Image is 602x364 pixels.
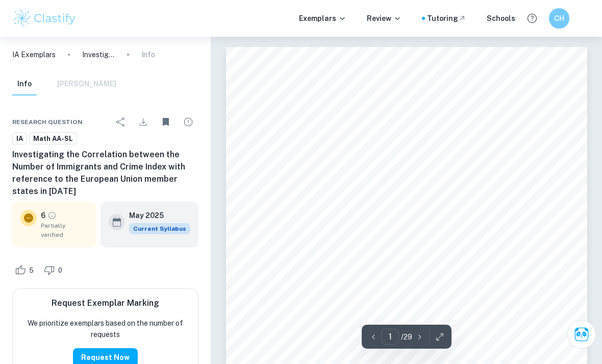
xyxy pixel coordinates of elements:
a: Tutoring [427,13,466,24]
div: Unbookmark [156,112,176,132]
h6: May 2025 [129,210,182,221]
p: Info [141,49,155,60]
span: IA [13,134,27,144]
p: We prioritize exemplars based on the number of requests [21,318,190,340]
p: Exemplars [299,13,346,24]
div: Like [12,262,39,278]
span: Index with reference to the European Union member states in [DATE] [293,308,526,316]
span: STANDARD LEVEL [370,255,442,263]
span: Research question [12,117,83,127]
button: Info [12,73,37,95]
span: Math AA-SL [30,134,77,144]
p: Investigating the Correlation between the Number of Immigrants and Crime Index with reference to ... [82,49,115,60]
div: Download [133,112,154,132]
a: Grade partially verified [47,211,57,220]
h6: Request Exemplar Marking [52,297,159,309]
span: MATHEMATICS ANALYSIS AND APPROACHES [317,237,494,245]
div: Share [111,112,131,132]
a: IA [12,132,27,145]
p: / 29 [401,331,412,343]
a: IA Exemplars [12,49,56,60]
span: 5 [23,265,39,276]
h6: CH [554,13,565,24]
button: Ask Clai [567,320,596,349]
button: Help and Feedback [523,10,541,27]
a: Schools [487,13,515,24]
span: 0 [53,265,68,276]
button: CH [549,8,569,29]
img: Clastify logo [12,8,77,29]
p: Review [367,13,402,24]
h6: Investigating the Correlation between the Number of Immigrants and Crime Index with reference to ... [12,149,198,198]
span: Partially verified [41,221,88,239]
span: Investigating the Correlation between the Number of Immigrants and Crime [277,290,535,298]
a: Math AA-SL [29,132,77,145]
div: This exemplar is based on the current syllabus. Feel free to refer to it for inspiration/ideas wh... [129,223,190,234]
p: 6 [41,210,45,221]
div: Report issue [178,112,198,132]
span: Current Syllabus [129,223,190,234]
span: Page count: 22 [382,345,431,352]
div: Dislike [41,262,68,278]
